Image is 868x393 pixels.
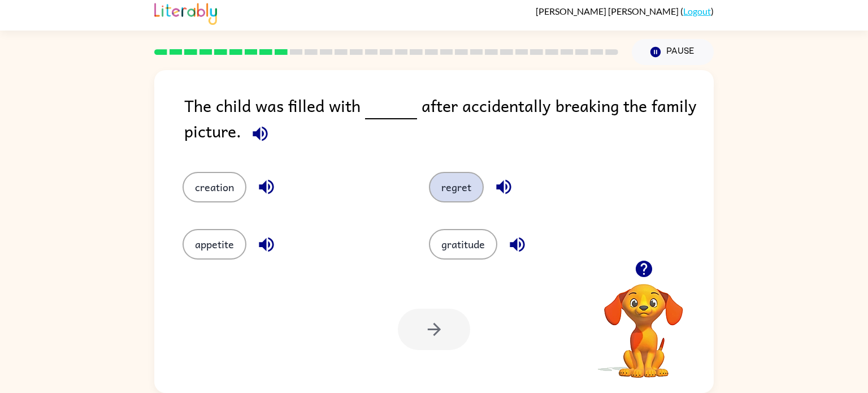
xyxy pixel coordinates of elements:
[429,172,484,202] button: regret
[536,6,714,16] div: ( )
[184,93,714,149] div: The child was filled with after accidentally breaking the family picture.
[683,6,711,16] a: Logout
[632,39,714,65] button: Pause
[536,6,680,16] span: [PERSON_NAME] [PERSON_NAME]
[183,229,246,260] button: appetite
[183,172,246,202] button: creation
[587,266,700,379] video: Your browser must support playing .mp4 files to use Literably. Please try using another browser.
[429,229,497,260] button: gratitude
